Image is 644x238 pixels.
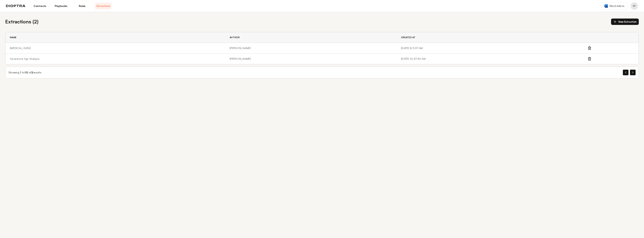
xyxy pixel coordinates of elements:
th: Created At [397,32,587,43]
button: Previous [623,70,628,75]
h2: Extractions ( 2 ) [5,18,38,25]
a: Extractions [95,3,112,9]
span: Word Add-in [609,4,624,8]
span: 10 [25,71,28,74]
button: Profile menu [631,2,638,10]
span: 2 [31,71,33,74]
button: New Extraction [611,19,639,25]
td: [PERSON_NAME] [225,43,397,54]
a: Rules [74,3,90,9]
th: Author [225,32,397,43]
th: Name [5,32,225,43]
img: logo [6,5,25,7]
a: Playbooks [53,3,69,9]
td: [PERSON_NAME] [225,54,397,64]
span: 1 [20,71,21,74]
a: Contracts [31,3,48,9]
div: Showing to of results [8,71,41,74]
td: [DATE] 10:37:56 AM [397,54,587,64]
img: word [604,4,608,8]
td: Severance Agr Analysis [5,54,225,64]
a: Word Add-in [601,2,628,10]
td: [MEDICAL_DATA] [5,43,225,54]
button: Next [630,70,636,75]
td: [DATE] 8:11:37 AM [397,43,587,54]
